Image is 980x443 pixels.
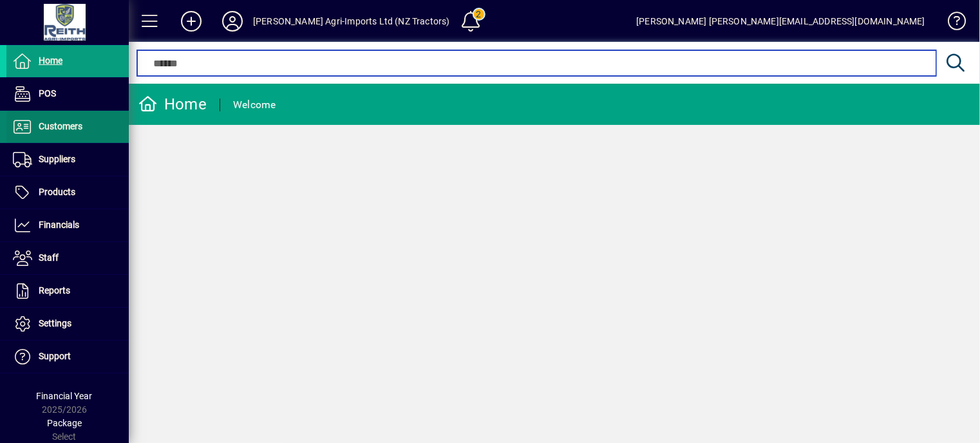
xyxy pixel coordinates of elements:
[212,10,253,33] button: Profile
[6,341,129,373] a: Support
[233,95,276,115] div: Welcome
[39,220,79,230] span: Financials
[138,94,207,115] div: Home
[636,11,925,32] div: [PERSON_NAME] [PERSON_NAME][EMAIL_ADDRESS][DOMAIN_NAME]
[39,285,70,296] span: Reports
[6,144,129,176] a: Suppliers
[6,275,129,307] a: Reports
[253,11,450,32] div: [PERSON_NAME] Agri-Imports Ltd (NZ Tractors)
[39,55,62,66] span: Home
[6,176,129,209] a: Products
[37,391,93,401] span: Financial Year
[39,187,75,197] span: Products
[6,209,129,241] a: Financials
[39,252,59,263] span: Staff
[938,3,964,44] a: Knowledge Base
[6,308,129,340] a: Settings
[6,78,129,110] a: POS
[39,121,82,131] span: Customers
[39,351,71,361] span: Support
[39,88,56,99] span: POS
[6,242,129,274] a: Staff
[39,318,71,328] span: Settings
[39,154,75,164] span: Suppliers
[6,111,129,143] a: Customers
[171,10,212,33] button: Add
[47,418,82,428] span: Package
